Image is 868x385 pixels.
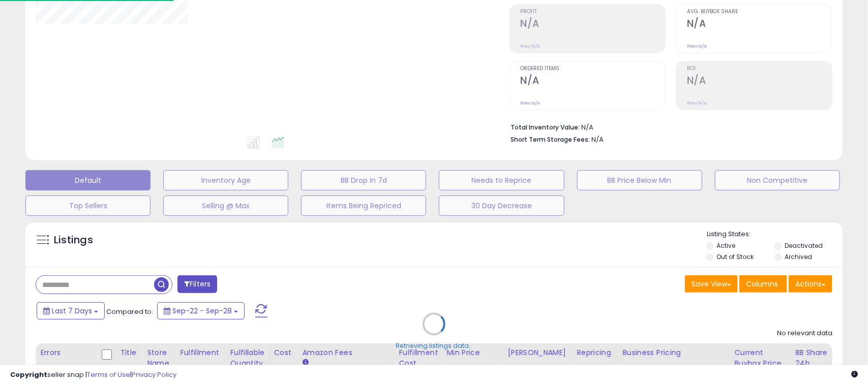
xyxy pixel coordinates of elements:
b: Total Inventory Value: [511,123,580,132]
button: BB Drop in 7d [301,170,426,190]
button: Needs to Reprice [439,170,564,190]
span: Avg. Buybox Share [687,9,832,15]
button: Items Being Repriced [301,196,426,216]
span: ROI [687,66,832,72]
h2: N/A [521,75,666,88]
span: Ordered Items [521,66,666,72]
button: Top Sellers [25,196,151,216]
h2: N/A [687,18,832,31]
button: BB Price Below Min [577,170,702,190]
span: N/A [592,135,604,144]
button: Selling @ Max [163,196,288,216]
div: Retrieving listings data.. [396,342,472,351]
b: Short Term Storage Fees: [511,135,590,144]
h2: N/A [687,75,832,88]
strong: Copyright [10,370,47,379]
h2: N/A [521,18,666,31]
button: Inventory Age [163,170,288,190]
small: Prev: N/A [687,100,707,106]
small: Prev: N/A [521,100,541,106]
div: seller snap | | [10,370,176,380]
button: 30 Day Decrease [439,196,564,216]
button: Default [25,170,151,190]
button: Non Competitive [715,170,840,190]
li: N/A [511,120,825,133]
span: Profit [521,9,666,15]
small: Prev: N/A [687,43,707,49]
small: Prev: N/A [521,43,541,49]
